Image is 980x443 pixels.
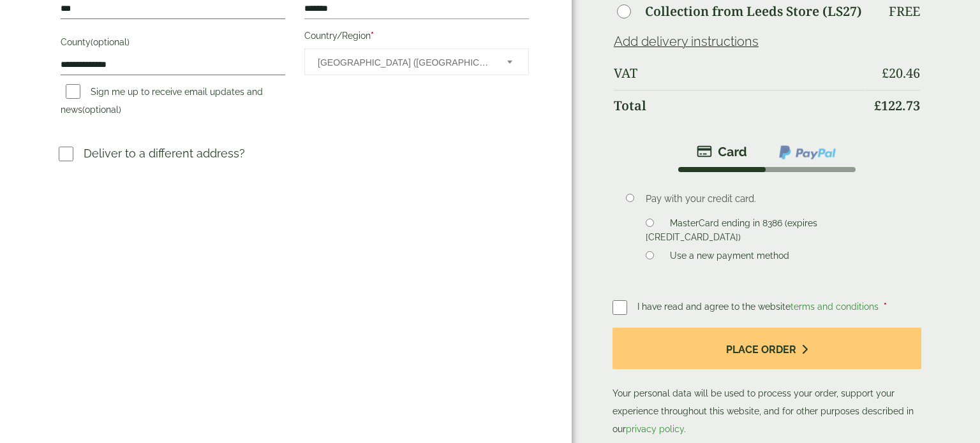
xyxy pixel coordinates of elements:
[612,328,921,369] button: Place order
[665,251,794,265] label: Use a new payment method
[874,97,881,114] span: £
[778,144,837,161] img: ppcp-gateway.png
[884,301,887,312] abbr: required
[61,33,285,55] label: County
[614,34,759,49] a: Add delivery instructions
[882,64,920,82] bdi: 20.46
[612,328,921,438] p: Your personal data will be used to process your order, support your experience throughout this we...
[304,48,529,75] span: Country/Region
[304,27,529,48] label: Country/Region
[84,145,245,162] p: Deliver to a different address?
[614,90,865,121] th: Total
[637,301,881,312] span: I have read and agree to the website
[697,144,747,159] img: stripe.png
[882,64,889,82] span: £
[645,5,862,18] label: Collection from Leeds Store (LS27)
[646,218,817,246] label: MasterCard ending in 8386 (expires [CREDIT_CARD_DATA])
[66,84,80,99] input: Sign me up to receive email updates and news(optional)
[91,37,130,47] span: (optional)
[874,97,920,114] bdi: 122.73
[646,192,902,206] p: Pay with your credit card.
[82,105,121,115] span: (optional)
[318,49,490,76] span: United Kingdom (UK)
[791,301,879,312] a: terms and conditions
[889,4,920,19] p: Free
[626,424,684,434] a: privacy policy
[61,87,263,119] label: Sign me up to receive email updates and news
[614,58,865,89] th: VAT
[371,31,374,41] abbr: required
